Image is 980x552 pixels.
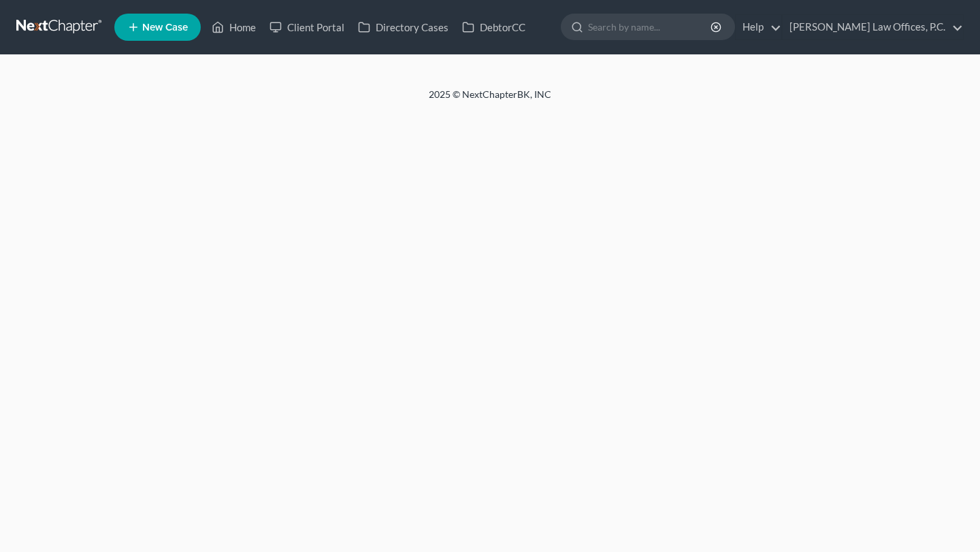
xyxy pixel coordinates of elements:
[588,14,713,39] input: Search by name...
[263,15,351,39] a: Client Portal
[205,15,263,39] a: Home
[102,88,878,112] div: 2025 © NextChapterBK, INC
[736,15,781,39] a: Help
[351,15,455,39] a: Directory Cases
[455,15,532,39] a: DebtorCC
[783,15,963,39] a: [PERSON_NAME] Law Offices, P.C.
[142,22,188,33] span: New Case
